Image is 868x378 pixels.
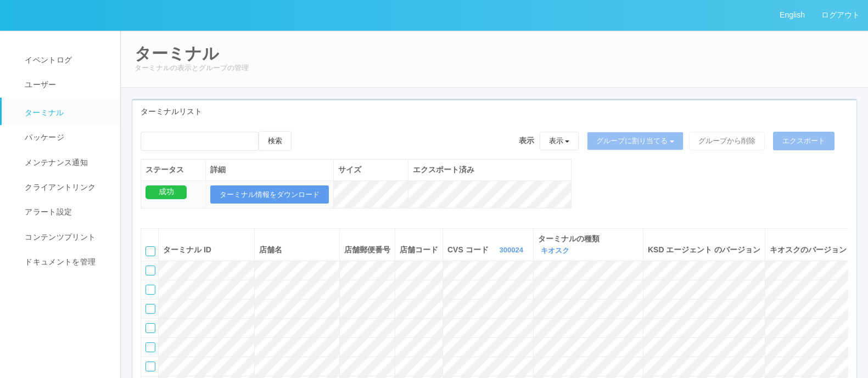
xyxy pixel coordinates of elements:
div: エクスポート済み [413,164,567,176]
span: クライアントリンク [22,183,96,191]
span: パッケージ [22,133,64,142]
span: ドキュメントを管理 [22,257,96,266]
a: ユーザー [2,72,130,97]
div: ステータス [145,164,201,176]
button: グループから削除 [689,132,765,150]
span: メンテナンス通知 [22,158,88,167]
a: ドキュメントを管理 [2,250,130,274]
a: イベントログ [2,48,130,72]
div: ターミナルリスト [132,100,856,123]
span: KSD エージェント のバージョン [648,245,760,254]
div: サイズ [338,164,404,176]
button: 300024 [497,245,529,256]
span: ユーザー [22,80,56,89]
h2: ターミナル [135,44,854,63]
button: 検索 [259,131,292,151]
span: ターミナルの種類 [538,233,602,245]
a: パッケージ [2,125,130,150]
a: コンテンツプリント [2,225,130,250]
a: 300024 [500,246,526,254]
a: アラート設定 [2,200,130,224]
button: キオスク [538,245,575,256]
span: 店舗名 [259,245,282,254]
span: コンテンツプリント [22,233,96,241]
span: ターミナル [22,108,64,117]
a: クライアントリンク [2,175,130,200]
span: イベントログ [22,55,72,64]
a: メンテナンス通知 [2,150,130,175]
span: 表示 [519,135,534,146]
div: ターミナル ID [163,244,250,256]
span: CVS コード [447,244,491,256]
div: 詳細 [210,164,329,176]
button: グループに割り当てる [587,132,684,150]
p: ターミナルの表示とグループの管理 [135,63,854,74]
a: キオスク [541,246,572,255]
span: 店舗コード [400,245,438,254]
span: キオスクのバージョン [770,245,847,254]
button: ターミナル情報をダウンロード [210,185,329,204]
button: 表示 [540,132,579,150]
div: 成功 [145,185,187,199]
button: エクスポート [773,132,835,150]
span: アラート設定 [22,207,72,216]
span: 店舗郵便番号 [344,245,390,254]
a: ターミナル [2,98,130,125]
